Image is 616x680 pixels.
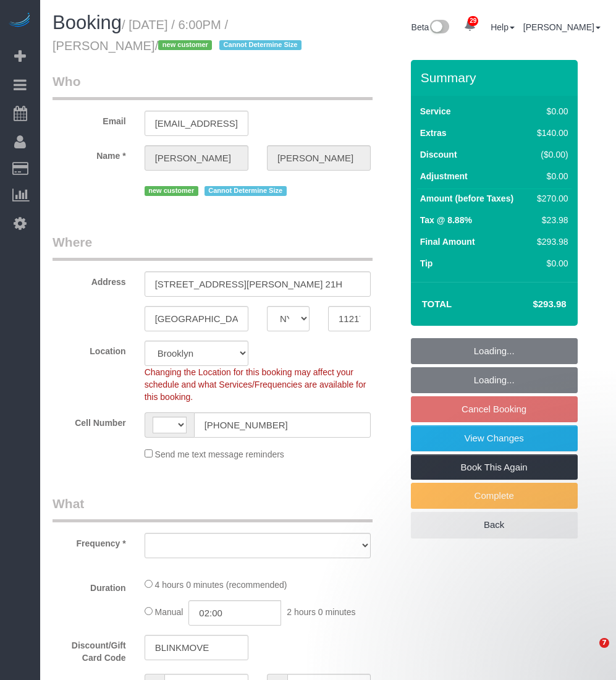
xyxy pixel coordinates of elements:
[532,257,568,270] div: $0.00
[53,72,373,100] legend: Who
[194,412,371,438] input: Cell Number
[53,18,305,53] small: / [DATE] / 6:00PM / [PERSON_NAME]
[43,271,135,288] label: Address
[43,341,135,357] label: Location
[420,105,451,117] label: Service
[205,186,287,196] span: Cannot Determine Size
[145,367,366,402] span: Changing the Location for this booking may affect your schedule and what Services/Frequencies are...
[468,16,478,26] span: 29
[219,40,302,50] span: Cannot Determine Size
[411,22,450,32] a: Beta
[43,412,135,429] label: Cell Number
[155,449,284,459] span: Send me text message reminders
[420,127,447,139] label: Extras
[155,580,287,590] span: 4 hours 0 minutes (recommended)
[411,425,578,451] a: View Changes
[411,454,578,480] a: Book This Again
[43,111,135,127] label: Email
[145,145,248,171] input: First Name
[420,214,472,226] label: Tax @ 8.88%
[532,192,568,205] div: $270.00
[43,533,135,550] label: Frequency *
[420,170,468,182] label: Adjustment
[420,192,513,205] label: Amount (before Taxes)
[145,111,248,136] input: Email
[328,306,371,331] input: Zip Code
[145,186,198,196] span: new customer
[53,233,373,261] legend: Where
[155,607,184,617] span: Manual
[523,22,601,32] a: [PERSON_NAME]
[491,22,515,32] a: Help
[532,127,568,139] div: $140.00
[421,70,572,85] h3: Summary
[43,577,135,594] label: Duration
[532,214,568,226] div: $23.98
[532,170,568,182] div: $0.00
[532,236,568,248] div: $293.98
[599,638,609,648] span: 7
[496,299,566,310] h4: $293.98
[7,12,32,30] img: Automaid Logo
[287,607,355,617] span: 2 hours 0 minutes
[574,638,604,668] iframe: Intercom live chat
[145,306,248,331] input: City
[267,145,371,171] input: Last Name
[458,12,482,40] a: 29
[53,12,122,33] span: Booking
[532,148,568,161] div: ($0.00)
[420,148,457,161] label: Discount
[420,257,433,270] label: Tip
[411,512,578,538] a: Back
[422,299,452,309] strong: Total
[420,236,475,248] label: Final Amount
[532,105,568,117] div: $0.00
[155,39,305,53] span: /
[158,40,212,50] span: new customer
[429,20,449,36] img: New interface
[43,635,135,664] label: Discount/Gift Card Code
[53,495,373,522] legend: What
[43,145,135,162] label: Name *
